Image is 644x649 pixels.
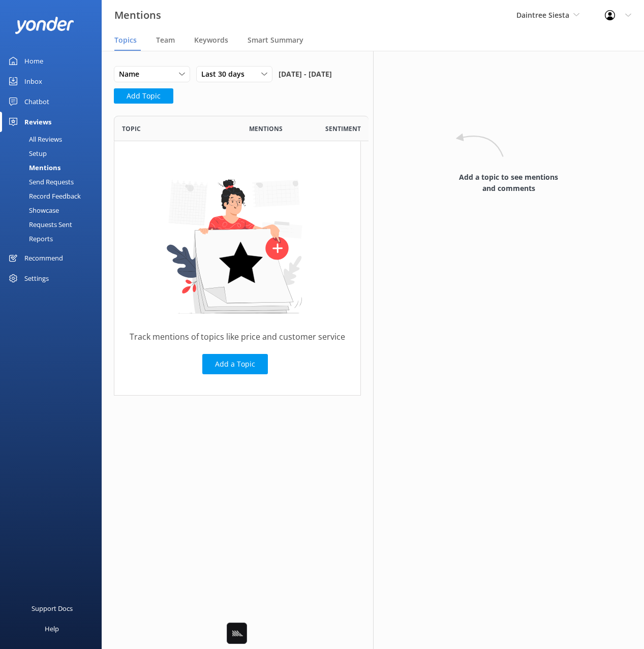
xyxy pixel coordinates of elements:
[6,146,47,160] div: Setup
[114,7,161,23] h3: Mentions
[6,232,53,246] div: Reports
[114,141,361,395] div: grid
[248,35,303,45] span: Smart Summary
[24,51,43,71] div: Home
[6,217,72,232] div: Requests Sent
[6,160,60,175] div: Mentions
[516,10,569,20] span: Daintree Siesta
[6,160,102,175] a: Mentions
[24,268,49,288] div: Settings
[325,124,361,134] span: Sentiment
[122,124,141,134] span: Topic
[24,71,42,91] div: Inbox
[249,124,283,134] span: Mentions
[24,91,49,112] div: Chatbot
[32,598,73,619] div: Support Docs
[24,112,51,132] div: Reviews
[6,132,62,146] div: All Reviews
[6,175,102,189] a: Send Requests
[6,189,81,203] div: Record Feedback
[279,66,332,82] span: [DATE] - [DATE]
[6,203,102,217] a: Showcase
[201,69,251,80] span: Last 30 days
[156,35,175,45] span: Team
[6,146,102,160] a: Setup
[119,69,145,80] span: Name
[45,619,59,639] div: Help
[194,35,228,45] span: Keywords
[6,232,102,246] a: Reports
[24,248,63,268] div: Recommend
[15,17,74,34] img: yonder-white-logo.png
[6,203,59,217] div: Showcase
[130,330,345,344] p: Track mentions of topics like price and customer service
[6,132,102,146] a: All Reviews
[6,189,102,203] a: Record Feedback
[6,175,74,189] div: Send Requests
[114,35,137,45] span: Topics
[6,217,102,232] a: Requests Sent
[114,88,173,104] button: Add Topic
[202,354,268,374] button: Add a Topic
